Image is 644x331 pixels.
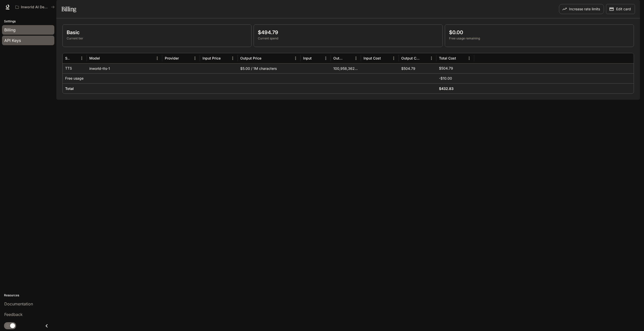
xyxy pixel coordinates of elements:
[331,63,361,73] div: 100,958,362 characters
[352,54,360,62] button: Menu
[457,54,464,62] button: Sort
[449,29,630,36] p: $0.00
[390,54,397,62] button: Menu
[258,36,438,41] p: Current spend
[78,54,86,62] button: Menu
[100,54,108,62] button: Sort
[165,56,179,60] div: Provider
[65,76,84,81] p: Free usage
[559,4,604,14] button: Increase rate limits
[61,4,76,14] h1: Billing
[67,36,247,41] p: Current tier
[262,54,269,62] button: Sort
[240,56,261,60] div: Output Price
[333,56,344,60] div: Output
[312,54,320,62] button: Sort
[292,54,299,62] button: Menu
[449,36,630,41] p: Free usage remaining
[21,5,49,9] p: Inworld AI Demos
[428,54,435,62] button: Menu
[420,54,428,62] button: Sort
[203,56,221,60] div: Input Price
[191,54,199,62] button: Menu
[65,66,72,71] p: TTS
[65,56,70,60] div: Service
[238,63,301,73] div: $5.00 / 1M characters
[465,54,473,62] button: Menu
[153,54,161,62] button: Menu
[399,63,436,73] div: $504.79
[65,86,74,91] h6: Total
[401,56,420,60] div: Output Cost
[606,4,635,14] button: Edit card
[87,63,162,73] div: inworld-tts-1
[439,56,456,60] div: Total Cost
[439,76,452,81] p: -$10.00
[67,29,247,36] p: Basic
[179,54,187,62] button: Sort
[229,54,236,62] button: Menu
[322,54,330,62] button: Menu
[70,54,78,62] button: Sort
[303,56,312,60] div: Input
[13,2,57,12] button: All workspaces
[439,86,454,91] h6: $432.83
[221,54,229,62] button: Sort
[258,29,438,36] p: $494.79
[364,56,381,60] div: Input Cost
[89,56,100,60] div: Model
[381,54,389,62] button: Sort
[439,66,453,71] p: $504.79
[345,54,352,62] button: Sort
